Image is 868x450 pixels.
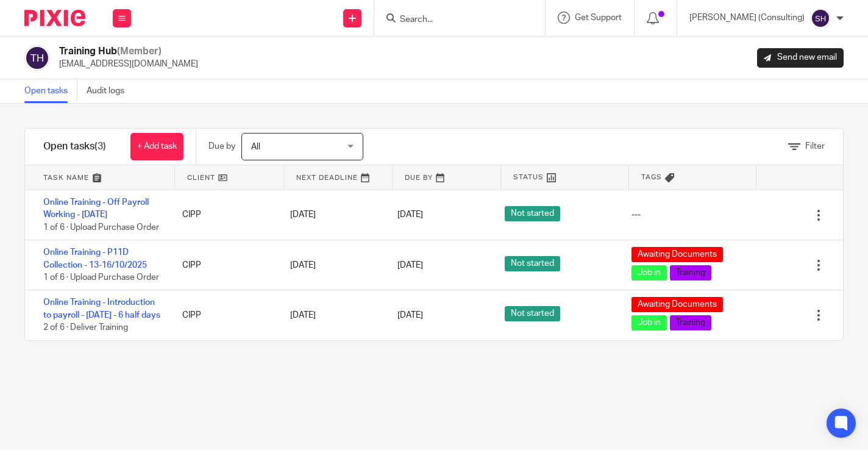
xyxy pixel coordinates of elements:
span: (3) [94,141,106,151]
span: Job in [631,265,667,280]
span: (Member) [117,46,162,56]
h1: Open tasks [43,140,106,153]
span: Awaiting Documents [631,297,723,312]
span: [DATE] [397,261,423,270]
a: Online Training - Introduction to payroll - [DATE] - 6 half days [43,298,160,319]
h2: Training Hub [59,45,198,58]
img: Pixie [24,10,85,26]
div: [DATE] [278,202,385,227]
span: 1 of 6 · Upload Purchase Order [43,273,159,282]
span: Not started [505,256,560,271]
div: CIPP [170,202,277,227]
p: [EMAIL_ADDRESS][DOMAIN_NAME] [59,58,198,70]
a: Online Training - P11D Collection - 13-16/10/2025 [43,248,147,269]
a: Online Training - Off Payroll Working - [DATE] [43,198,149,219]
span: Not started [505,306,560,321]
span: Not started [505,206,560,221]
span: Get Support [575,13,622,22]
p: Due by [208,140,235,152]
a: Open tasks [24,79,77,103]
div: CIPP [170,253,277,277]
div: CIPP [170,303,277,327]
img: svg%3E [811,9,830,28]
div: [DATE] [278,253,385,277]
span: Training [670,315,711,330]
p: [PERSON_NAME] (Consulting) [689,12,805,24]
span: Tags [641,172,662,182]
a: Send new email [757,48,844,68]
div: --- [631,209,641,221]
img: svg%3E [24,45,50,71]
span: 2 of 6 · Deliver Training [43,323,128,332]
span: 1 of 6 · Upload Purchase Order [43,223,159,232]
div: [DATE] [278,303,385,327]
span: Job in [631,315,667,330]
span: Status [513,172,544,182]
span: All [251,143,260,151]
input: Search [399,15,508,26]
a: Audit logs [87,79,133,103]
span: Filter [805,142,825,151]
span: [DATE] [397,311,423,320]
span: Awaiting Documents [631,247,723,262]
span: Training [670,265,711,280]
span: [DATE] [397,211,423,220]
a: + Add task [130,133,183,160]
